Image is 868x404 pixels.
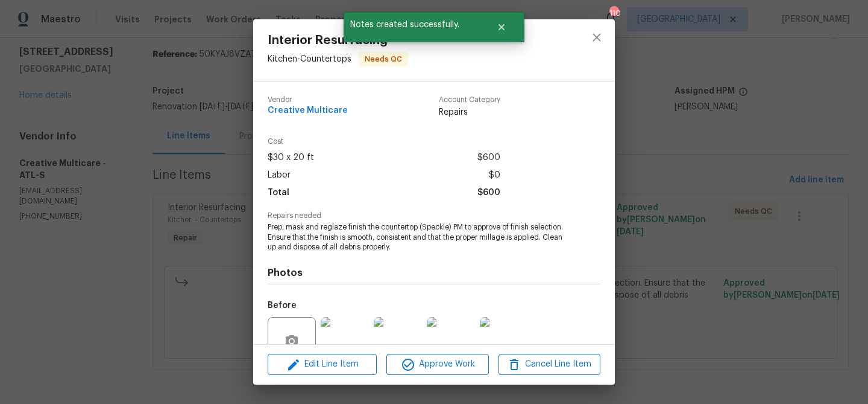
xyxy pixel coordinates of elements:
span: Vendor [268,96,348,104]
span: Repairs needed [268,212,600,220]
span: $30 x 20 ft [268,149,314,167]
button: Edit Line Item [268,354,377,375]
button: Approve Work [386,354,488,375]
button: close [582,23,611,52]
span: Total [268,184,289,202]
span: $0 [489,167,500,184]
button: Cancel Line Item [498,354,600,375]
span: Notes created successfully. [344,12,482,37]
span: Labor [268,167,291,184]
span: Cancel Line Item [502,357,597,372]
span: Account Category [439,96,500,104]
h5: Before [268,301,297,310]
span: $600 [477,149,500,167]
h4: Photos [268,267,600,279]
div: 110 [609,7,618,19]
span: $600 [477,184,500,202]
span: Kitchen - Countertops [268,55,351,63]
span: Edit Line Item [271,357,373,372]
span: Repairs [439,106,500,118]
span: Interior Resurfacing [268,34,408,47]
button: Close [482,15,521,39]
span: Creative Multicare [268,106,348,115]
span: Prep, mask and reglaze finish the countertop (Speckle) PM to approve of finish selection. Ensure ... [268,222,567,252]
span: Needs QC [360,53,407,65]
span: Approve Work [390,357,485,372]
span: Cost [268,138,500,146]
